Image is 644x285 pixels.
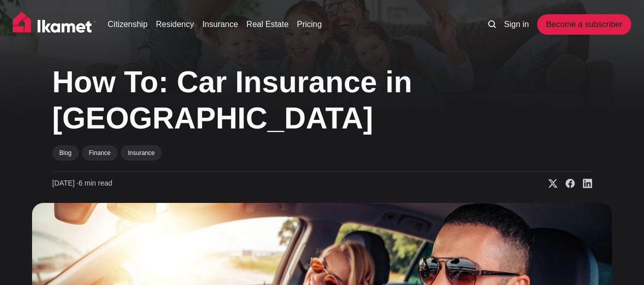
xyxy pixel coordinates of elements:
a: Citizenship [108,18,148,31]
a: Insurance [121,145,162,161]
a: Real Estate [246,18,289,31]
time: 6 min read [52,178,113,189]
a: Pricing [297,18,322,31]
a: Share on Linkedin [575,178,592,189]
span: [DATE] ∙ [52,179,79,187]
a: Insurance [202,18,238,31]
a: Finance [82,145,118,161]
a: Blog [52,145,79,161]
h1: How To: Car Insurance in [GEOGRAPHIC_DATA] [52,64,460,137]
a: Become a subscriber [537,14,631,35]
img: Ikamet home [13,12,96,37]
a: Share on Facebook [557,178,575,189]
a: Sign in [504,18,529,31]
a: Residency [156,18,194,31]
a: Share on X [540,178,557,189]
